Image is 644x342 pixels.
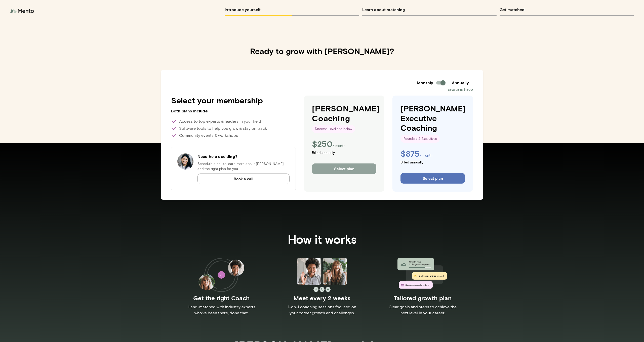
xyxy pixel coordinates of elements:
h5: Tailored growth plan [394,294,452,302]
button: Select plan [312,163,376,174]
h6: Learn about matching [362,6,497,13]
p: / month [420,153,432,158]
p: Access to top experts & leaders in your field [171,118,296,124]
p: Billed annually [312,150,376,156]
h6: Both plans include: [171,108,296,114]
img: Meet every 2 weeks [297,258,347,292]
p: Hand-matched with industry experts who've been there, done that. [184,304,259,316]
p: Software tools to help you grow & stay on track [171,125,296,132]
h6: Need help deciding? [197,153,290,159]
h4: Select your membership [171,96,296,105]
h4: [PERSON_NAME] Executive Coaching [400,104,465,133]
h4: $ 250 [312,139,333,149]
h6: Monthly [417,80,433,86]
span: Founders & Executives [400,136,440,141]
img: Tailored growth plan [397,258,448,292]
img: Have a question? [177,153,193,169]
span: Save up to $1500 [448,88,473,92]
p: 1-on-1 coaching sessions focused on your career growth and challenges. [284,304,360,316]
p: Community events & workshops [171,133,296,139]
p: Clear goals and steps to achieve the next level in your career. [385,304,460,316]
h3: How it works [288,232,356,246]
h6: Annually [448,80,473,86]
button: Select plan [400,173,465,184]
p: / month [333,143,345,148]
h4: $ 875 [400,149,420,158]
h6: Introduce yourself [225,6,359,13]
h5: Get the right Coach [193,294,250,302]
img: Get the right Coach [196,258,247,292]
p: Schedule a call to learn more about [PERSON_NAME] and the right plan for you. [197,161,290,172]
h6: Get matched [500,6,634,13]
button: Book a call [197,174,290,184]
h4: [PERSON_NAME] Coaching [312,104,376,123]
p: Billed annually [400,160,465,166]
img: logo [10,6,35,16]
h5: Meet every 2 weeks [294,294,350,302]
span: Director-Level and below [312,126,355,132]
